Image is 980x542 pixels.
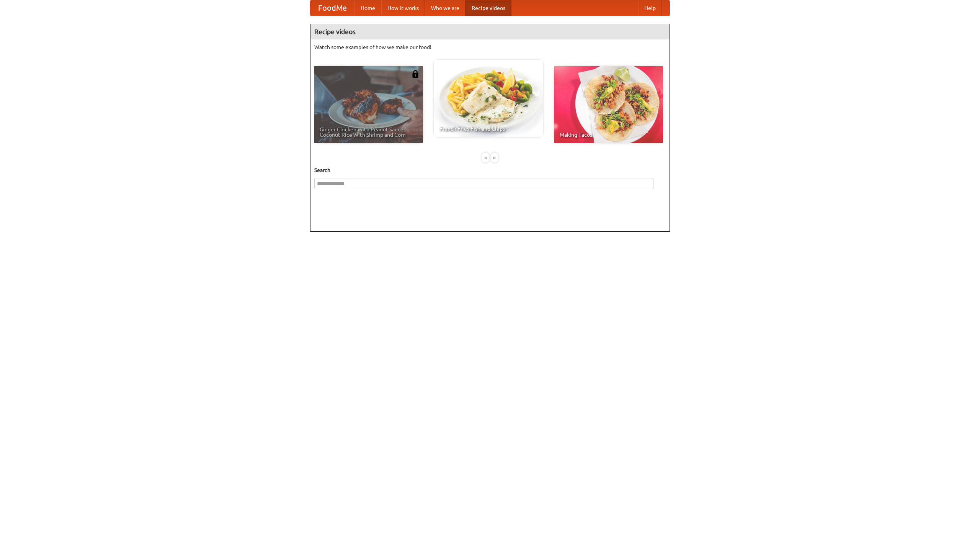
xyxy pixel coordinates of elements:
div: « [482,153,489,162]
a: Recipe videos [465,0,511,16]
a: FoodMe [310,0,354,16]
a: French Fries Fish and Chips [434,60,543,137]
div: » [491,153,498,162]
h5: Search [314,166,666,174]
a: Help [638,0,662,16]
span: Making Tacos [560,132,658,138]
img: 483408.png [412,70,419,78]
h4: Recipe videos [310,24,670,39]
a: Who we are [425,0,465,16]
a: Making Tacos [554,66,663,143]
p: Watch some examples of how we make our food! [314,43,666,51]
a: How it works [381,0,425,16]
a: Home [354,0,381,16]
span: French Fries Fish and Chips [439,126,537,131]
